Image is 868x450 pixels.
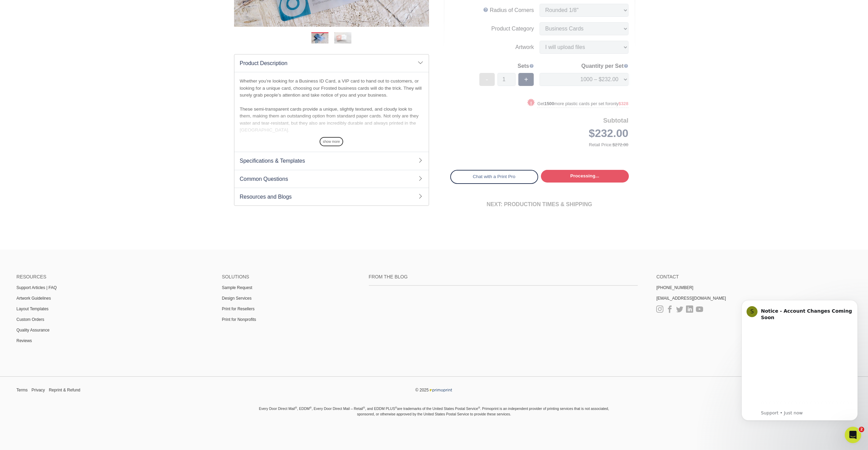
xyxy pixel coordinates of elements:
img: Plastic Cards 02 [334,32,351,44]
a: Sample Request [222,285,252,290]
iframe: Intercom notifications message [731,290,868,432]
h2: Resources and Blogs [234,188,429,205]
iframe: Google Customer Reviews [2,429,58,448]
sup: ® [478,406,480,409]
a: Print for Resellers [222,307,255,311]
a: Print for Nonprofits [222,317,256,322]
img: Plastic Cards 01 [311,33,328,45]
sup: ® [363,406,365,409]
sup: ® [295,406,297,409]
a: Design Services [222,296,252,301]
a: Quality Assurance [16,328,50,333]
h2: Common Questions [234,170,429,188]
span: 2 [859,427,864,432]
sup: ® [310,406,312,409]
iframe: Intercom live chat [845,427,861,443]
a: Layout Templates [16,307,49,311]
a: Processing... [541,170,629,182]
a: Reprint & Refund [49,385,80,395]
small: Every Door Direct Mail , EDDM , Every Door Direct Mail – Retail , and EDDM PLUS are trademarks of... [234,403,634,434]
sup: ® [395,406,397,409]
h2: Product Description [234,54,429,72]
h4: Resources [16,274,212,280]
a: Terms [16,385,28,395]
h4: From the Blog [369,274,638,280]
div: next: production times & shipping [450,184,629,225]
a: Artwork Guidelines [16,296,51,301]
span: show more [320,137,344,146]
h2: Specifications & Templates [234,152,429,170]
div: © 2025 [293,385,575,395]
p: Whether you’re looking for a Business ID Card, a VIP card to hand out to customers, or looking fo... [240,78,423,210]
a: [EMAIL_ADDRESS][DOMAIN_NAME] [656,296,726,301]
a: [PHONE_NUMBER] [656,285,693,290]
a: Reviews [16,338,32,343]
img: Primoprint [429,387,453,392]
a: Contact [656,274,852,280]
a: Chat with a Print Pro [450,170,538,184]
h4: Solutions [222,274,359,280]
a: Privacy [31,385,45,395]
a: Custom Orders [16,317,44,322]
a: Support Articles | FAQ [16,285,57,290]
